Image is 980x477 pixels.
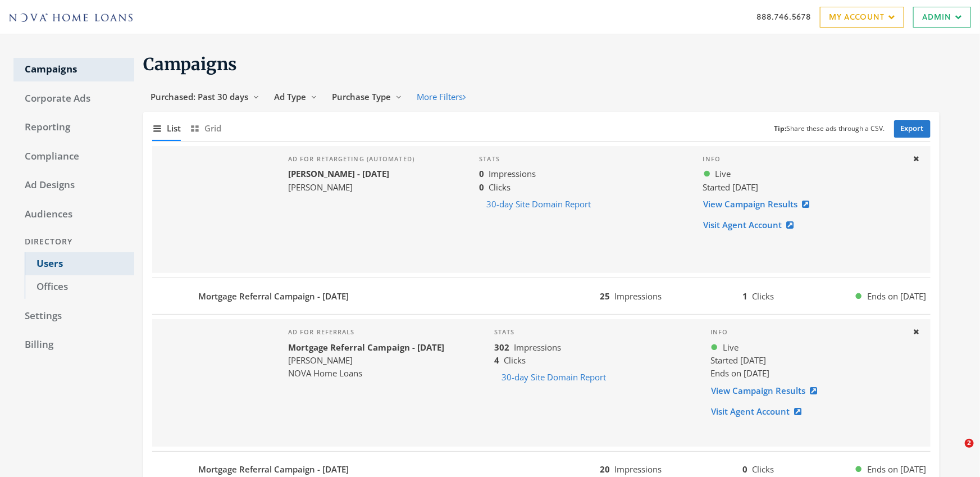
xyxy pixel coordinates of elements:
[409,87,473,107] button: More Filters
[715,167,731,180] span: Live
[332,91,391,102] span: Purchase Type
[13,174,134,197] a: Ad Designs
[756,11,811,22] a: 888.746.5678
[494,328,692,336] h4: Stats
[894,120,931,138] a: Export
[198,290,349,303] b: Mortgage Referral Campaign - [DATE]
[9,13,133,21] img: Adwerx
[710,354,904,367] div: Started [DATE]
[13,333,134,357] a: Billing
[774,124,787,133] b: Tip:
[288,168,389,179] b: [PERSON_NAME] - [DATE]
[774,124,885,134] small: Share these ads through a CSV.
[143,87,267,107] button: Purchased: Past 30 days
[489,168,536,179] span: Impressions
[867,463,926,476] span: Ends on [DATE]
[514,342,561,353] span: Impressions
[13,145,134,169] a: Compliance
[13,203,134,226] a: Audiences
[288,342,444,353] b: Mortgage Referral Campaign - [DATE]
[13,116,134,139] a: Reporting
[143,53,237,75] span: Campaigns
[13,58,134,81] a: Campaigns
[167,122,181,135] span: List
[480,155,685,163] h4: Stats
[190,116,221,140] button: Grid
[942,439,969,466] iframe: Intercom live chat
[710,401,809,422] a: Visit Agent Account
[494,355,499,366] b: 4
[703,181,904,194] div: Started [DATE]
[965,439,974,448] span: 2
[614,290,662,302] span: Impressions
[325,87,409,107] button: Purchase Type
[13,87,134,111] a: Corporate Ads
[752,464,774,475] span: Clicks
[913,7,971,28] a: Admin
[614,464,662,475] span: Impressions
[198,463,349,476] b: Mortgage Referral Campaign - [DATE]
[710,367,769,379] span: Ends on [DATE]
[480,194,599,215] button: 30-day Site Domain Report
[13,231,134,252] div: Directory
[288,354,444,367] div: [PERSON_NAME]
[600,464,610,475] b: 20
[288,328,444,336] h4: Ad for referrals
[288,181,414,194] div: [PERSON_NAME]
[494,342,509,353] b: 302
[600,290,610,302] b: 25
[480,168,485,179] b: 0
[710,380,824,401] a: View Campaign Results
[288,367,444,380] div: NOVA Home Loans
[820,7,904,28] a: My Account
[742,290,747,302] b: 1
[703,215,801,235] a: Visit Agent Account
[288,155,414,163] h4: Ad for retargeting (automated)
[204,122,221,135] span: Grid
[742,464,747,475] b: 0
[489,181,511,193] span: Clicks
[867,290,926,303] span: Ends on [DATE]
[703,194,817,215] a: View Campaign Results
[710,328,904,336] h4: Info
[152,116,181,140] button: List
[25,275,134,299] a: Offices
[494,367,613,388] button: 30-day Site Domain Report
[723,341,739,354] span: Live
[480,181,485,193] b: 0
[274,91,306,102] span: Ad Type
[13,305,134,328] a: Settings
[267,87,325,107] button: Ad Type
[151,91,248,102] span: Purchased: Past 30 days
[703,155,904,163] h4: Info
[152,283,931,310] button: Mortgage Referral Campaign - [DATE]25Impressions1ClicksEnds on [DATE]
[752,290,774,302] span: Clicks
[25,252,134,276] a: Users
[504,355,526,366] span: Clicks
